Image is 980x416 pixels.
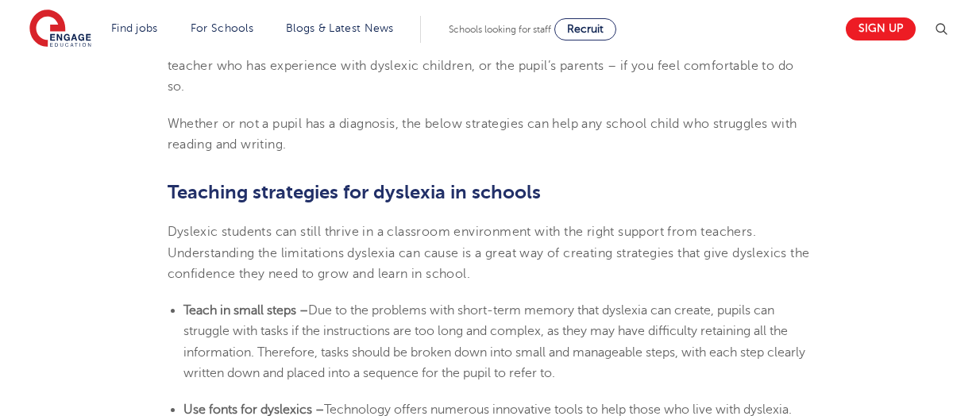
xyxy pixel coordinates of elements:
span: Schools looking for staff [449,24,551,35]
span: Recruit [567,23,604,35]
img: Engage Education [29,10,91,49]
a: For Schools [191,22,253,34]
span: Whether or not a pupil has a diagnosis, the below strategies can help any school child who strugg... [168,117,797,152]
a: Recruit [554,18,616,40]
a: Find jobs [111,22,158,34]
span: Dyslexic students can still thrive in a classroom environment with the right support from teacher... [168,225,810,281]
a: Sign up [846,17,916,40]
b: Teaching strategies for dyslexia in schools [168,181,541,203]
span: Due to the problems with short-term memory that dyslexia can create, pupils can struggle with tas... [183,303,805,380]
a: Blogs & Latest News [286,22,394,34]
b: Teach in small steps – [183,303,308,318]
